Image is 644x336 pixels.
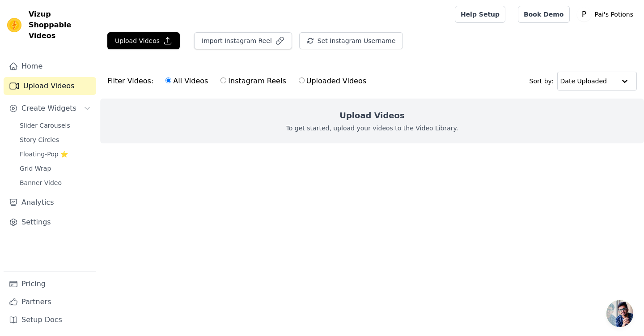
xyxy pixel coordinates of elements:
a: Analytics [4,194,96,211]
a: Pricing [4,275,96,293]
a: Book Demo [518,6,569,23]
img: Vizup [7,18,21,32]
a: Partners [4,293,96,311]
label: Instagram Reels [220,75,286,87]
div: Filter Videos: [107,71,371,91]
button: Upload Videos [107,32,180,49]
a: Banner Video [14,177,96,189]
a: Grid Wrap [14,162,96,175]
span: Create Widgets [21,103,76,114]
button: Import Instagram Reel [194,32,292,49]
span: Slider Carousels [20,121,70,130]
div: Sort by: [530,72,637,90]
a: Home [4,57,96,75]
a: Slider Carousels [14,119,96,132]
button: Set Instagram Username [299,32,403,49]
button: P Pai's Potions [577,6,637,22]
p: To get started, upload your videos to the Video Library. [286,124,458,133]
a: Settings [4,213,96,231]
a: Open chat [606,300,633,327]
label: Uploaded Videos [298,75,367,87]
h2: Upload Videos [339,109,404,122]
span: Grid Wrap [20,164,51,173]
span: Floating-Pop ⭐ [20,150,68,159]
button: Create Widgets [4,99,96,117]
input: Uploaded Videos [299,78,305,83]
text: P [581,10,586,19]
input: Instagram Reels [220,78,226,83]
span: Vizup Shoppable Videos [29,9,93,41]
span: Banner Video [20,178,62,187]
span: Story Circles [20,135,59,144]
label: All Videos [165,75,208,87]
a: Floating-Pop ⭐ [14,148,96,160]
a: Upload Videos [4,77,96,95]
a: Help Setup [455,6,505,23]
a: Setup Docs [4,311,96,329]
a: Story Circles [14,134,96,146]
input: All Videos [165,78,171,83]
p: Pai's Potions [591,6,637,22]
